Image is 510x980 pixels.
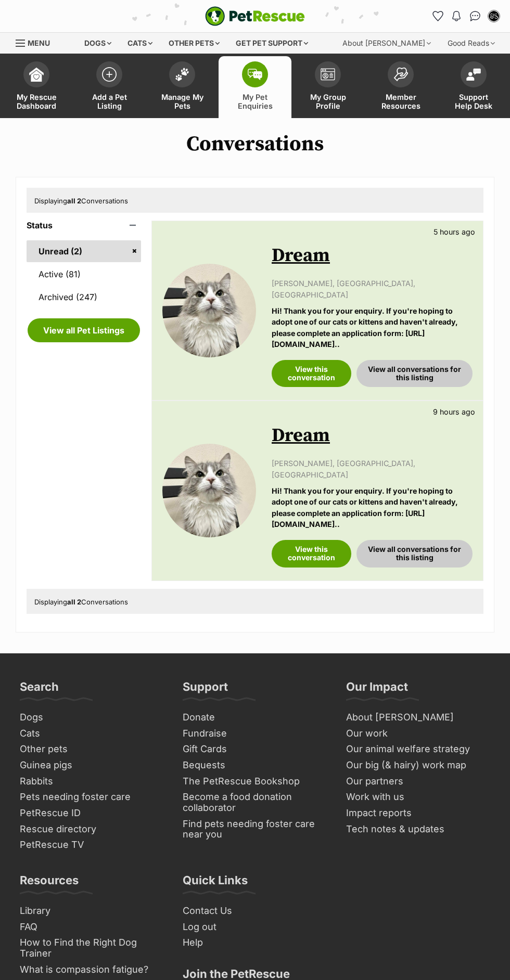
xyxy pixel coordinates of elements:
[178,919,331,935] a: Log out
[248,69,262,80] img: pet-enquiries-icon-7e3ad2cf08bfb03b45e93fb7055b45f3efa6380592205ae92323e6603595dc1f.svg
[20,873,79,894] h3: Resources
[178,757,331,773] a: Bequests
[342,773,494,790] a: Our partners
[342,741,494,757] a: Our animal welfare strategy
[272,360,351,387] a: View this conversation
[77,33,119,54] div: Dogs
[16,837,168,853] a: PetRescue TV
[67,598,81,606] strong: all 2
[466,68,481,81] img: help-desk-icon-fdf02630f3aa405de69fd3d07c3f3aa587a6932b1a1747fa1d2bba05be0121f9.svg
[178,903,331,919] a: Contact Us
[16,935,168,961] a: How to Find the Right Dog Trainer
[28,38,50,47] span: Menu
[178,789,331,816] a: Become a food donation collaborator
[16,726,168,742] a: Cats
[27,286,141,308] a: Archived (247)
[16,805,168,821] a: PetRescue ID
[162,264,256,357] img: Dream
[272,278,473,300] p: [PERSON_NAME], [GEOGRAPHIC_DATA], [GEOGRAPHIC_DATA]
[437,56,510,118] a: Support Help Desk
[161,33,227,54] div: Other pets
[16,821,168,837] a: Rescue directory
[13,93,60,110] span: My Rescue Dashboard
[356,540,473,567] a: View all conversations for this listing
[377,93,424,110] span: Member Resources
[304,93,351,110] span: My Group Profile
[272,244,330,267] a: Dream
[34,598,128,606] span: Displaying Conversations
[27,221,141,230] header: Status
[232,93,278,110] span: My Pet Enquiries
[183,873,248,894] h3: Quick Links
[16,962,168,978] a: What is compassion fatigue?
[16,710,168,726] a: Dogs
[356,360,473,387] a: View all conversations for this listing
[175,68,189,81] img: manage-my-pets-icon-02211641906a0b7f246fdf0571729dbe1e7629f14944591b6c1af311fb30b64b.svg
[16,773,168,790] a: Rabbits
[29,67,44,82] img: dashboard-icon-eb2f2d2d3e046f16d808141f083e7271f6b2e854fb5c12c21221c1fb7104beca.svg
[364,56,437,118] a: Member Resources
[178,816,331,843] a: Find pets needing foster care near you
[489,11,499,21] img: Sugar and Spice Cat Rescue profile pic
[291,56,364,118] a: My Group Profile
[16,33,57,51] a: Menu
[205,6,305,26] img: logo-e224e6f780fb5917bec1dbf3a21bbac754714ae5b6737aabdf751b685950b380.svg
[342,710,494,726] a: About [PERSON_NAME]
[27,263,141,285] a: Active (81)
[433,406,475,417] p: 9 hours ago
[219,56,291,118] a: My Pet Enquiries
[16,789,168,805] a: Pets needing foster care
[272,424,330,447] a: Dream
[272,540,351,567] a: View this conversation
[16,903,168,919] a: Library
[178,935,331,951] a: Help
[86,93,133,110] span: Add a Pet Listing
[102,67,117,82] img: add-pet-listing-icon-0afa8454b4691262ce3f59096e99ab1cd57d4a30225e0717b998d2c9b9846f56.svg
[470,11,481,21] img: chat-41dd97257d64d25036548639549fe6c8038ab92f7586957e7f3b1b290dea8141.svg
[178,710,331,726] a: Donate
[20,679,59,700] h3: Search
[448,8,465,24] button: Notifications
[346,679,408,700] h3: Our Impact
[272,305,473,350] p: Hi! Thank you for your enquiry. If you're hoping to adopt one of our cats or kittens and haven't ...
[486,8,502,24] button: My account
[452,11,461,21] img: notifications-46538b983faf8c2785f20acdc204bb7945ddae34d4c08c2a6579f10ce5e182be.svg
[342,757,494,773] a: Our big (& hairy) work map
[16,741,168,757] a: Other pets
[205,6,305,26] a: PetRescue
[393,67,408,81] img: member-resources-icon-8e73f808a243e03378d46382f2149f9095a855e16c252ad45f914b54edf8863c.svg
[321,68,335,81] img: group-profile-icon-3fa3cf56718a62981997c0bc7e787c4b2cf8bcc04b72c1350f741eb67cf2f40e.svg
[228,33,315,54] div: Get pet support
[183,679,228,700] h3: Support
[429,8,502,24] ul: Account quick links
[16,919,168,935] a: FAQ
[342,789,494,805] a: Work with us
[28,318,140,342] a: View all Pet Listings
[450,93,497,110] span: Support Help Desk
[73,56,146,118] a: Add a Pet Listing
[120,33,160,54] div: Cats
[342,821,494,837] a: Tech notes & updates
[178,726,331,742] a: Fundraise
[178,741,331,757] a: Gift Cards
[272,458,473,480] p: [PERSON_NAME], [GEOGRAPHIC_DATA], [GEOGRAPHIC_DATA]
[162,444,256,537] img: Dream
[467,8,483,24] a: Conversations
[27,240,141,262] a: Unread (2)
[342,805,494,821] a: Impact reports
[342,726,494,742] a: Our work
[440,33,502,54] div: Good Reads
[67,197,81,205] strong: all 2
[178,773,331,790] a: The PetRescue Bookshop
[335,33,438,54] div: About [PERSON_NAME]
[16,757,168,773] a: Guinea pigs
[433,226,475,237] p: 5 hours ago
[159,93,206,110] span: Manage My Pets
[272,485,473,530] p: Hi! Thank you for your enquiry. If you're hoping to adopt one of our cats or kittens and haven't ...
[34,197,128,205] span: Displaying Conversations
[146,56,219,118] a: Manage My Pets
[429,8,446,24] a: Favourites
